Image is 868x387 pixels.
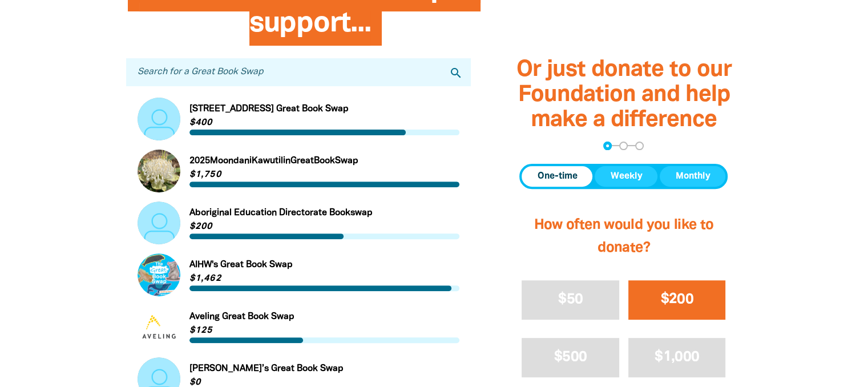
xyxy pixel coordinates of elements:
[558,293,583,306] span: $50
[660,166,725,187] button: Monthly
[628,338,726,377] button: $1,000
[655,350,699,364] span: $1,000
[554,350,587,364] span: $500
[522,338,619,377] button: $500
[519,203,728,271] h2: How often would you like to donate?
[522,166,592,187] button: One-time
[675,170,710,183] span: Monthly
[603,142,612,150] button: Navigate to step 1 of 3 to enter your donation amount
[595,166,657,187] button: Weekly
[449,66,462,80] i: search
[522,280,619,320] button: $50
[537,170,577,183] span: One-time
[610,170,642,183] span: Weekly
[635,142,644,150] button: Navigate to step 3 of 3 to enter your payment details
[628,280,726,320] button: $200
[661,293,693,306] span: $200
[519,164,728,189] div: Donation frequency
[516,60,731,131] span: Or just donate to our Foundation and help make a difference
[619,142,628,150] button: Navigate to step 2 of 3 to enter your details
